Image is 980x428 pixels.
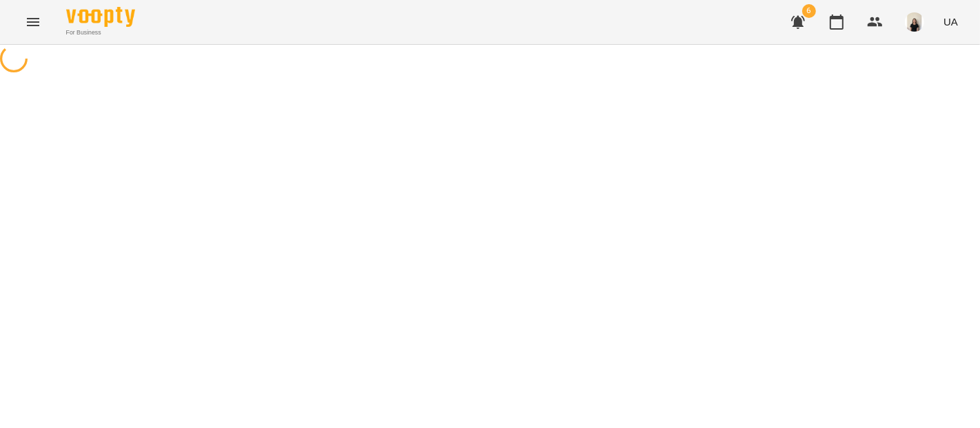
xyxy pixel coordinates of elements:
[66,28,135,37] span: For Business
[17,6,50,39] button: Menu
[943,14,958,29] span: UA
[66,7,135,27] img: Voopty Logo
[938,9,963,34] button: UA
[802,4,816,18] span: 6
[905,12,924,32] img: a3bfcddf6556b8c8331b99a2d66cc7fb.png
